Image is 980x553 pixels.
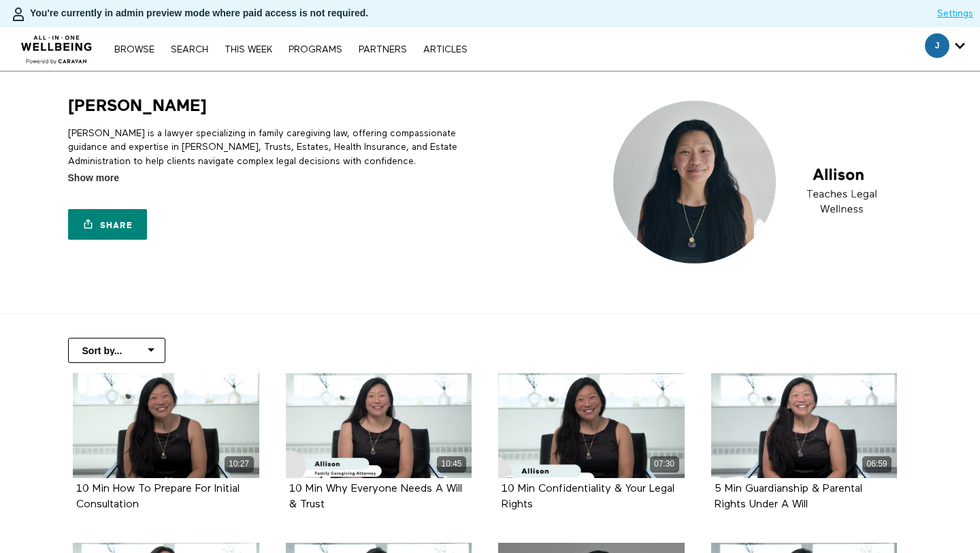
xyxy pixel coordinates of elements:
span: Show more [68,171,119,185]
a: 10 Min Why Everyone Needs A Will & Trust [289,484,462,509]
div: 10:27 [225,456,254,472]
a: 5 Min Guardianship & Parental Rights Under A Will [715,484,862,509]
a: PARTNERS [352,45,414,54]
a: 10 Min How To Prepare For Initial Consultation [76,484,240,509]
img: person-bdfc0eaa9744423c596e6e1c01710c89950b1dff7c83b5d61d716cfd8139584f.svg [10,6,27,22]
a: Share [68,209,147,240]
a: 5 Min Guardianship & Parental Rights Under A Will 06:59 [711,373,898,478]
a: 10 Min Confidentiality & Your Legal Rights 07:30 [498,373,685,478]
a: Browse [108,45,161,54]
a: Search [164,45,215,54]
strong: 10 Min Confidentiality & Your Legal Rights [502,484,674,510]
a: Settings [937,7,973,20]
strong: 5 Min Guardianship & Parental Rights Under A Will [715,484,862,510]
a: 10 Min How To Prepare For Initial Consultation 10:27 [73,373,259,478]
a: 10 Min Confidentiality & Your Legal Rights [502,484,674,509]
a: THIS WEEK [218,45,279,54]
nav: Primary [108,42,474,56]
div: 06:59 [862,456,892,472]
p: [PERSON_NAME] is a lawyer specializing in family caregiving law, offering compassionate guidance ... [68,127,485,168]
div: 07:30 [650,456,679,472]
h1: [PERSON_NAME] [68,95,207,116]
a: PROGRAMS [282,45,349,54]
div: Secondary [915,27,975,71]
div: 10:45 [437,456,466,472]
img: Allison [604,95,913,269]
img: CARAVAN [16,25,98,66]
strong: 10 Min How To Prepare For Initial Consultation [76,484,240,510]
strong: 10 Min Why Everyone Needs A Will & Trust [289,484,462,510]
a: ARTICLES [416,45,474,54]
a: 10 Min Why Everyone Needs A Will & Trust 10:45 [286,373,472,478]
